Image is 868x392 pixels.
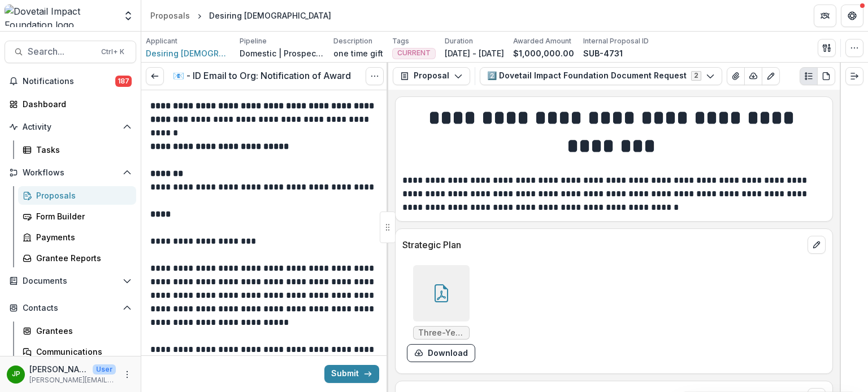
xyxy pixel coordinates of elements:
div: Three-Year Strategic Plan (2025)_Desiring [DEMOGRAPHIC_DATA]pdfdownload-form-response [407,265,475,362]
p: [DATE] - [DATE] [445,47,504,59]
span: 187 [115,76,132,87]
nav: breadcrumb [146,7,336,24]
p: Duration [445,36,473,46]
p: SUB-4731 [583,47,623,59]
a: Form Builder [18,207,136,226]
span: Activity [23,122,118,132]
a: Proposals [18,186,136,205]
p: Domestic | Prospects Pipeline [240,47,324,59]
button: edit [808,236,826,254]
a: Desiring [DEMOGRAPHIC_DATA] [146,47,231,59]
button: PDF view [817,67,835,85]
button: Notifications187 [5,72,136,90]
span: Notifications [23,77,115,86]
p: $1,000,000.00 [513,47,574,59]
p: Internal Proposal ID [583,36,649,46]
div: Tasks [36,144,127,156]
button: Plaintext view [800,67,818,85]
span: Search... [28,46,94,57]
span: Workflows [23,168,118,178]
button: Open Activity [5,118,136,136]
a: Grantee Reports [18,249,136,267]
a: Dashboard [5,95,136,113]
button: 2️⃣ Dovetail Impact Foundation Document Request2 [480,67,722,85]
button: Edit as form [762,67,780,85]
h3: 📧 - ID Email to Org: Notification of Award [173,71,351,81]
span: Contacts [23,303,118,313]
button: View Attached Files [727,67,745,85]
button: Open Workflows [5,164,136,182]
button: Open Documents [5,272,136,290]
button: Get Help [841,5,863,27]
button: Submit [324,365,379,383]
div: Grantees [36,325,127,337]
button: download-form-response [407,344,475,362]
p: Pipeline [240,36,267,46]
a: Payments [18,228,136,246]
div: Ctrl + K [99,46,127,58]
button: Options [366,67,384,85]
span: Documents [23,276,118,286]
div: Proposals [150,10,190,21]
p: Applicant [146,36,177,46]
div: Payments [36,231,127,243]
a: Tasks [18,140,136,159]
button: Expand right [845,67,863,85]
div: Desiring [DEMOGRAPHIC_DATA] [209,10,331,21]
span: Three-Year Strategic Plan (2025)_Desiring [DEMOGRAPHIC_DATA]pdf [418,328,465,338]
a: Grantees [18,321,136,340]
p: [PERSON_NAME][EMAIL_ADDRESS][DOMAIN_NAME] [29,375,116,385]
div: Communications [36,346,127,358]
button: Proposal [393,67,470,85]
span: CURRENT [397,49,431,57]
button: More [120,368,134,381]
a: Communications [18,342,136,361]
p: Tags [392,36,409,46]
p: Strategic Plan [402,238,803,252]
img: Dovetail Impact Foundation logo [5,5,116,27]
div: Proposals [36,190,127,201]
p: User [93,364,116,375]
button: Open entity switcher [120,5,136,27]
p: Awarded Amount [513,36,571,46]
div: Jason Pittman [12,371,20,378]
p: Description [333,36,372,46]
div: Grantee Reports [36,252,127,264]
button: Open Contacts [5,299,136,317]
button: Search... [5,41,136,63]
p: [PERSON_NAME] [29,363,88,375]
p: one time gift [333,47,383,59]
div: Dashboard [23,98,127,110]
button: Partners [814,5,836,27]
a: Proposals [146,7,194,24]
div: Form Builder [36,210,127,222]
